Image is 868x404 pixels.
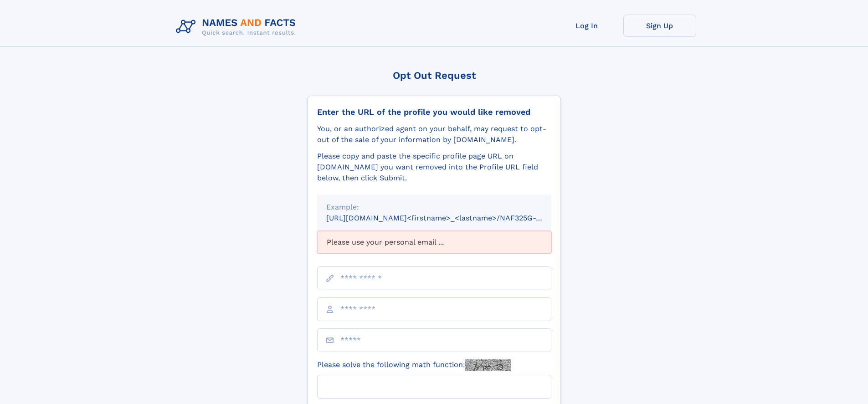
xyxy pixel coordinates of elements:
div: Please use your personal email ... [317,231,551,254]
div: You, or an authorized agent on your behalf, may request to opt-out of the sale of your informatio... [317,123,551,145]
div: Enter the URL of the profile you would like removed [317,107,551,117]
div: Please copy and paste the specific profile page URL on [DOMAIN_NAME] you want removed into the Pr... [317,151,551,184]
div: Opt Out Request [308,70,561,81]
small: [URL][DOMAIN_NAME]<firstname>_<lastname>/NAF325G-xxxxxxxx [326,214,569,222]
div: Example: [326,202,542,213]
label: Please solve the following math function: [317,359,511,371]
img: Logo Names and Facts [172,15,303,39]
a: Sign Up [623,15,696,37]
a: Log In [550,15,623,37]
